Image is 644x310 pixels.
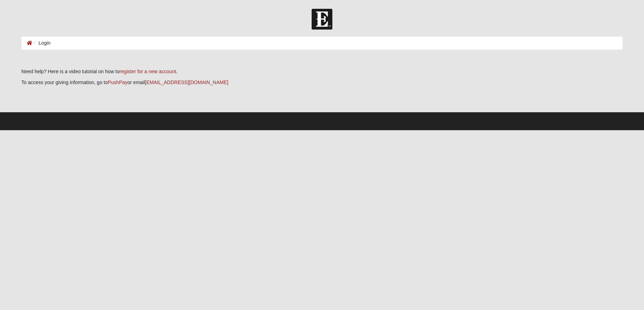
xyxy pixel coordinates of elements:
[312,9,332,30] img: Church of Eleven22 Logo
[108,80,128,85] a: PushPay
[21,68,623,75] p: Need help? Here is a video tutorial on how to .
[32,39,51,47] li: Login
[145,80,228,85] a: [EMAIL_ADDRESS][DOMAIN_NAME]
[119,69,176,74] a: register for a new account
[21,79,623,86] p: To access your giving information, go to or email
